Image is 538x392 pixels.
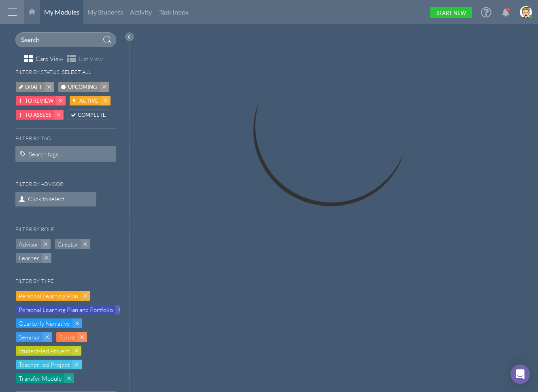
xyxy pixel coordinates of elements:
span: Complete [78,111,106,119]
span: Activity [130,8,152,16]
img: Loading... [235,32,427,223]
span: Seminar [19,333,40,341]
h6: Select All [62,69,91,75]
input: Search [15,32,117,47]
div: Search tags... [29,150,62,158]
h6: Filter by tag [15,135,117,141]
span: Active [79,97,98,105]
img: image [520,6,532,18]
span: Personal Learning Plan [19,292,78,300]
span: My Students [87,8,123,16]
h6: Filter by status [15,69,60,75]
h6: Filter by Advisor [15,181,63,187]
span: Task Inbox [159,8,189,16]
span: Transfer Module [19,374,62,383]
a: Start New [430,7,472,18]
span: To Review [25,97,53,105]
span: Upcoming [68,83,97,91]
span: Personal Learning Plan and Portfolio [19,306,113,314]
span: Teacher-led Project [19,360,70,369]
span: Draft [25,83,42,91]
span: Student-led Project [19,347,69,355]
span: To Assess [25,111,51,119]
span: Sprint [59,333,75,341]
span: Learner [19,254,39,262]
span: List View [79,55,103,63]
div: Open Intercom Messenger [510,365,530,384]
span: Creator [57,240,78,249]
span: Advisor [19,240,38,249]
h6: Filter by type [15,278,54,284]
span: Card View [36,55,63,63]
h6: Filter by role [15,226,54,232]
span: My Modules [44,8,79,16]
span: Click to select [15,192,96,207]
span: Quarterly Narrative [19,319,70,328]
